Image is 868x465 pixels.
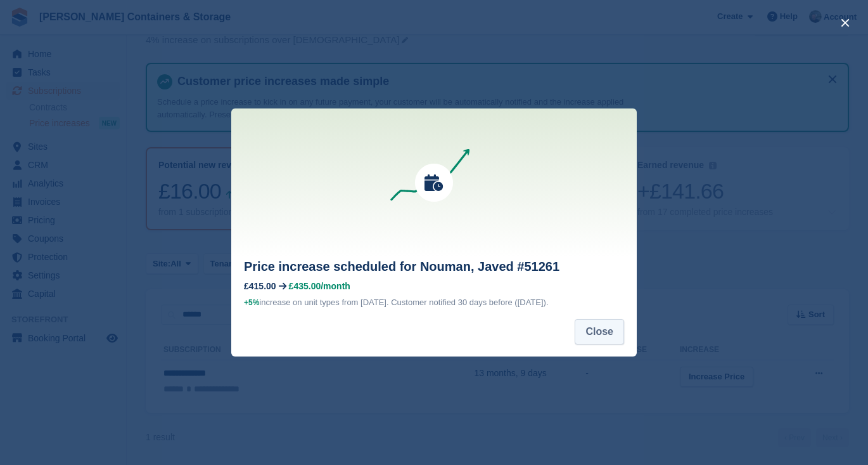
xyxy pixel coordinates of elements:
span: /month [321,281,350,291]
div: +5% [244,296,259,309]
h2: Price increase scheduled for Nouman, Javed #51261 [244,257,624,276]
span: £435.00 [289,281,321,291]
div: £415.00 [244,281,276,291]
span: Customer notified 30 days before ([DATE]). [391,298,548,307]
span: increase on unit types from [DATE]. [244,298,389,307]
button: Close [575,319,624,344]
button: close [835,13,855,33]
